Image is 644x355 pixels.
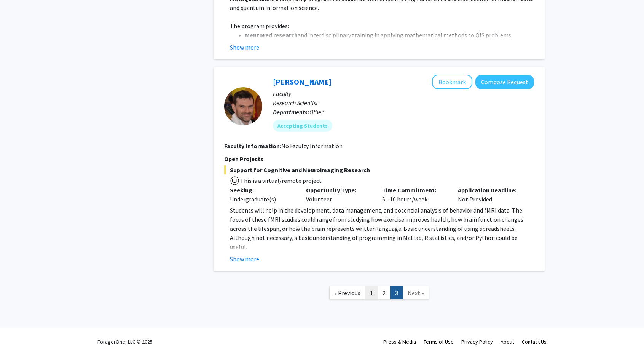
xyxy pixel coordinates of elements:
nav: Page navigation [214,279,545,310]
p: Research Scientist [273,98,534,107]
div: ForagerOne, LLC © 2025 [97,328,153,355]
u: The program provides: [230,22,289,30]
div: Not Provided [452,185,528,204]
p: Application Deadline: [458,185,523,195]
span: Support for Cognitive and Neuroimaging Research [224,165,534,174]
span: Other [309,108,323,116]
span: Students will help in the development, data management, and potential analysis of behavior and fM... [230,206,523,251]
iframe: Chat [6,321,32,349]
span: « Previous [334,289,360,297]
button: Compose Request to Jeremy Purcell [475,75,534,89]
li: and interdisciplinary training in applying mathematical methods to QIS problems [245,30,534,40]
a: [PERSON_NAME] [273,77,332,86]
a: 2 [378,286,391,300]
a: Contact Us [522,338,547,345]
a: Previous [329,286,365,300]
div: Undergraduate(s) [230,195,295,204]
span: Next » [408,289,424,297]
a: 3 [390,286,403,300]
button: Show more [230,254,259,264]
p: Opportunity Type: [306,185,371,195]
span: No Faculty Information [281,142,343,150]
p: Open Projects [224,154,534,163]
strong: Mentored research [245,31,298,39]
a: About [501,338,514,345]
mat-chip: Accepting Students [273,120,332,132]
button: Add Jeremy Purcell to Bookmarks [432,75,472,89]
div: 5 - 10 hours/week [376,185,453,204]
div: Volunteer [300,185,376,204]
button: Show more [230,43,259,52]
a: 1 [365,286,378,300]
a: Next Page [403,286,429,300]
p: Time Commitment: [382,185,447,195]
a: Press & Media [383,338,416,345]
b: Faculty Information: [224,142,281,150]
p: Seeking: [230,185,295,195]
b: Departments: [273,108,309,116]
p: Faculty [273,89,534,98]
a: Terms of Use [424,338,454,345]
span: This is a virtual/remote project [239,177,322,184]
a: Privacy Policy [461,338,493,345]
